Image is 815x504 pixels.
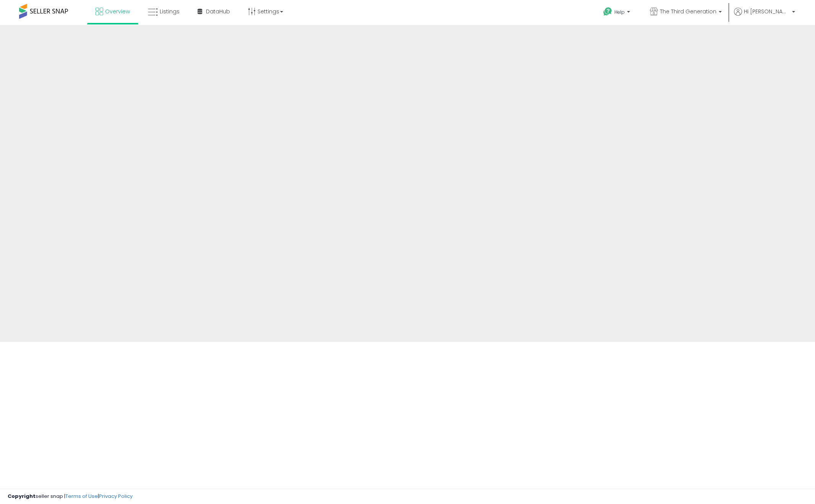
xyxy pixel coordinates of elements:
[206,8,230,15] span: DataHub
[614,9,625,15] span: Help
[660,8,716,15] span: The Third Generation
[603,7,612,16] i: Get Help
[734,8,795,25] a: Hi [PERSON_NAME]
[597,1,638,25] a: Help
[105,8,130,15] span: Overview
[160,8,180,15] span: Listings
[744,8,790,15] span: Hi [PERSON_NAME]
